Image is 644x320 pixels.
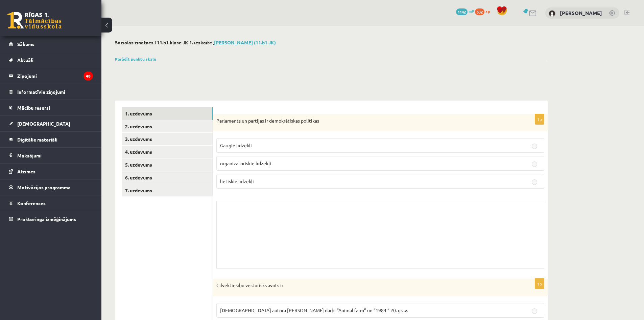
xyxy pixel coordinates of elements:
[9,52,93,68] a: Aktuāli
[122,171,213,184] a: 6. uzdevums
[214,39,276,45] a: [PERSON_NAME] (11.b1 JK)
[9,211,93,227] a: Proktoringa izmēģinājums
[122,146,213,158] a: 4. uzdevums
[216,118,510,124] p: Parlaments un partijas ir demokrātiskas politikas
[122,184,213,197] a: 7. uzdevums
[532,162,537,167] input: organizatoriskie līdzekļi
[535,278,544,289] p: 1p
[220,307,408,313] span: [DEMOGRAPHIC_DATA] autora [PERSON_NAME] darbi “Animal farm” un “1984 “ 20. gs .v.
[7,12,62,29] a: Rīgas 1. Tālmācības vidusskola
[475,8,484,15] span: 532
[84,71,93,81] i: 48
[9,179,93,195] a: Motivācijas programma
[485,8,490,14] span: xp
[469,8,474,14] span: mP
[9,195,93,211] a: Konferences
[220,178,254,184] span: lietiskie līdzekļi
[220,142,252,148] span: Garīgie līdzekļi
[9,84,93,100] a: Informatīvie ziņojumi
[220,160,271,166] span: organizatoriskie līdzekļi
[17,121,70,127] span: [DEMOGRAPHIC_DATA]
[122,107,213,120] a: 1. uzdevums
[532,179,537,185] input: lietiskie līdzekļi
[17,57,33,63] span: Aktuāli
[17,41,34,47] span: Sākums
[122,133,213,145] a: 3. uzdevums
[549,10,555,17] img: Kristers Auziņš
[216,282,510,289] p: Cilvēktiesību vēsturisks avots ir
[456,8,468,15] span: 1142
[9,100,93,115] a: Mācību resursi
[17,200,46,206] span: Konferences
[9,164,93,179] a: Atzīmes
[122,158,213,171] a: 5. uzdevums
[17,68,93,84] legend: Ziņojumi
[17,216,76,222] span: Proktoringa izmēģinājums
[17,105,50,111] span: Mācību resursi
[17,148,93,163] legend: Maksājumi
[9,132,93,147] a: Digitālie materiāli
[532,308,537,314] input: [DEMOGRAPHIC_DATA] autora [PERSON_NAME] darbi “Animal farm” un “1984 “ 20. gs .v.
[115,40,548,45] h2: Sociālās zinātnes I 11.b1 klase JK 1. ieskaite ,
[475,8,493,14] a: 532 xp
[115,56,156,62] a: Parādīt punktu skalu
[9,36,93,52] a: Sākums
[532,144,537,149] input: Garīgie līdzekļi
[17,168,35,174] span: Atzīmes
[122,120,213,133] a: 2. uzdevums
[9,116,93,131] a: [DEMOGRAPHIC_DATA]
[456,8,474,14] a: 1142 mP
[17,84,93,100] legend: Informatīvie ziņojumi
[560,9,602,16] a: [PERSON_NAME]
[17,136,57,143] span: Digitālie materiāli
[9,148,93,163] a: Maksājumi
[17,184,71,190] span: Motivācijas programma
[535,114,544,125] p: 1p
[9,68,93,84] a: Ziņojumi48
